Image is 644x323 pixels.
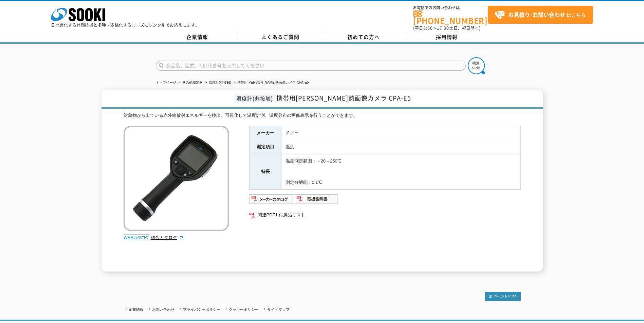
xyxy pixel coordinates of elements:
div: 対象物から出ている赤外線放射エネルギーを検出、可視化して温度計測、温度分布の画像表示を行うことができます。 [124,112,521,119]
span: 17:30 [437,25,449,31]
img: トップページへ [485,292,521,301]
strong: お見積り･お問い合わせ [508,10,565,19]
span: (平日 ～ 土日、祝日除く) [413,25,480,31]
span: 携帯用[PERSON_NAME]熱画像カメラ CPA-E5 [276,93,411,103]
a: 初めての方へ [322,32,405,42]
p: 日々進化する計測技術と多種・多様化するニーズにレンタルでお応えします。 [51,23,200,27]
a: メーカーカタログ [249,198,294,203]
td: 温度 [282,140,520,154]
span: 8:50 [423,25,433,31]
a: 企業情報 [129,307,144,311]
li: 携帯用[PERSON_NAME]熱画像カメラ CPA-E5 [232,79,309,86]
a: 温度計(非接触) [209,81,232,84]
a: 取扱説明書 [294,198,338,203]
a: [PHONE_NUMBER] [413,10,488,24]
a: その他測定器 [182,81,203,84]
img: btn_search.png [468,57,485,74]
span: 温度計(非接触) [235,94,275,102]
a: 企業情報 [156,32,239,42]
th: 測定項目 [249,140,282,154]
a: 総合カタログ [151,235,184,240]
input: 商品名、型式、NETIS番号を入力してください [156,61,466,71]
img: webカタログ [124,234,149,241]
th: メーカー [249,126,282,140]
a: トップページ [156,81,176,84]
a: 関連PDF1 付属品リスト [249,211,521,219]
a: お問い合わせ [152,307,174,311]
img: 取扱説明書 [294,194,338,204]
a: サイトマップ [267,307,290,311]
img: 携帯用小形熱画像カメラ CPA-E5 [124,126,229,231]
a: 採用情報 [405,32,489,42]
a: プライバシーポリシー [183,307,220,311]
td: 温度測定範囲：－20～250℃ 測定分解能：0.1℃ [282,154,520,190]
th: 特長 [249,154,282,190]
a: お見積り･お問い合わせはこちら [488,6,593,24]
img: メーカーカタログ [249,194,294,204]
span: お電話でのお問い合わせは [413,6,488,10]
a: よくあるご質問 [239,32,322,42]
a: クッキーポリシー [229,307,259,311]
span: 初めての方へ [347,33,380,41]
td: チノー [282,126,520,140]
span: はこちら [495,10,586,20]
